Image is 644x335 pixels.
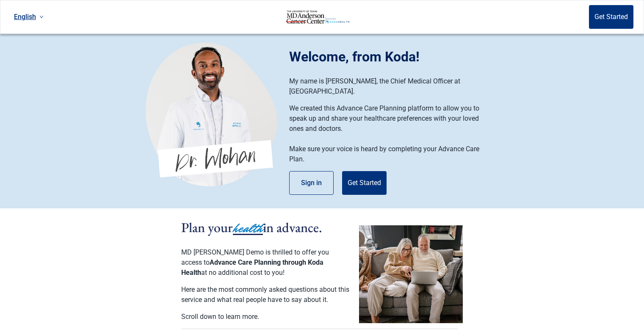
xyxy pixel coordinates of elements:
button: Sign in [289,171,334,195]
a: Current language: English [11,10,47,24]
span: health [233,219,263,238]
span: at no additional cost to you! [201,269,285,277]
p: My name is [PERSON_NAME], the Chief Medical Officer at [GEOGRAPHIC_DATA]. [289,76,490,97]
span: Plan your [181,219,233,236]
span: down [39,15,44,19]
span: Advance Care Planning through Koda Health [181,258,323,277]
p: Here are the most commonly asked questions about this service and what real people have to say ab... [181,285,351,305]
p: Scroll down to learn more. [181,312,351,322]
h1: Welcome, from Koda! [289,47,499,67]
img: Koda Health [275,10,361,24]
p: We created this Advance Care Planning platform to allow you to speak up and share your healthcare... [289,103,490,134]
button: Get Started [342,171,387,195]
p: Make sure your voice is heard by completing your Advance Care Plan. [289,144,490,164]
img: Koda Health [146,42,277,186]
span: MD [PERSON_NAME] Demo is thrilled to offer you access to [181,248,329,266]
button: Get Started [589,5,633,29]
span: in advance. [263,219,322,236]
img: Couple planning their healthcare together [359,225,463,323]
